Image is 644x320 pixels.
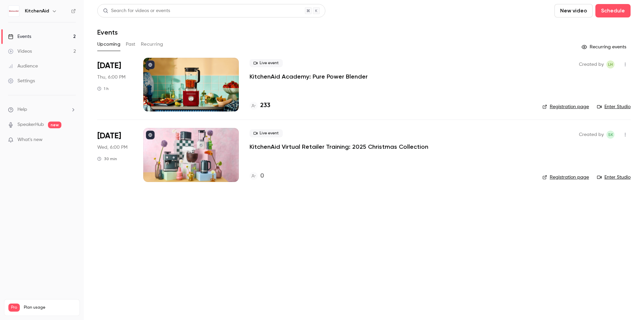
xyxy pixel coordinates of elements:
[103,7,170,14] div: Search for videos or events
[606,131,614,139] span: stephanie korlevska
[554,4,593,17] button: New video
[542,103,589,110] a: Registration page
[68,137,76,143] iframe: Noticeable Trigger
[597,174,631,181] a: Enter Studio
[542,174,589,181] a: Registration page
[250,101,270,110] a: 233
[97,86,109,91] div: 1 h
[579,60,604,68] span: Created by
[97,60,121,71] span: [DATE]
[97,131,121,141] span: [DATE]
[8,106,76,113] li: help-dropdown-opener
[250,143,428,151] a: KitchenAid Virtual Retailer Training: 2025 Christmas Collection
[579,131,604,139] span: Created by
[250,129,283,137] span: Live event
[97,74,125,81] span: Thu, 6:00 PM
[141,39,163,50] button: Recurring
[608,131,613,139] span: sk
[608,60,613,68] span: LH
[8,304,20,312] span: Pro
[597,103,631,110] a: Enter Studio
[579,42,631,52] button: Recurring events
[48,122,61,128] span: new
[8,33,31,40] div: Events
[8,63,38,70] div: Audience
[24,305,75,310] span: Plan usage
[250,73,368,81] a: KitchenAid Academy: Pure Power Blender
[595,4,631,17] button: Schedule
[97,156,117,162] div: 30 min
[606,60,614,68] span: Leyna Hoang
[17,121,44,128] a: SpeakerHub
[25,8,49,14] h6: KitchenAid
[97,144,127,151] span: Wed, 6:00 PM
[97,58,132,111] div: Sep 18 Thu, 6:00 PM (Australia/Sydney)
[97,128,132,182] div: Oct 22 Wed, 6:00 PM (Australia/Sydney)
[126,39,136,50] button: Past
[250,172,264,181] a: 0
[250,59,283,67] span: Live event
[17,136,43,143] span: What's new
[97,28,118,36] h1: Events
[8,78,35,84] div: Settings
[97,39,120,50] button: Upcoming
[260,101,270,110] h4: 233
[260,172,264,181] h4: 0
[8,48,32,55] div: Videos
[8,6,19,16] img: KitchenAid
[17,106,27,113] span: Help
